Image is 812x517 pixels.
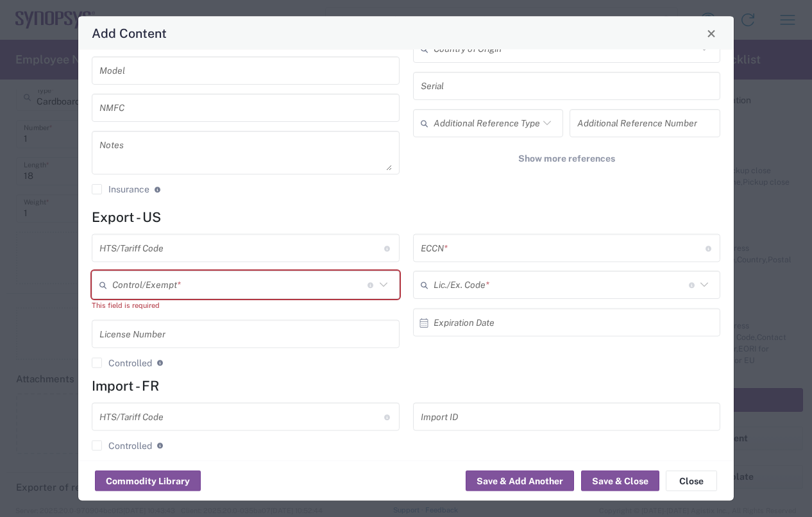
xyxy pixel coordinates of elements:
[92,209,720,225] h4: Export - US
[95,471,201,491] button: Commodity Library
[92,441,152,451] label: Controlled
[518,153,615,165] span: Show more references
[92,185,149,195] label: Insurance
[466,471,574,491] button: Save & Add Another
[581,471,659,491] button: Save & Close
[92,378,720,394] h4: Import - FR
[666,471,717,491] button: Close
[92,24,167,42] h4: Add Content
[92,358,152,368] label: Controlled
[92,300,400,311] div: This field is required
[702,24,720,42] button: Close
